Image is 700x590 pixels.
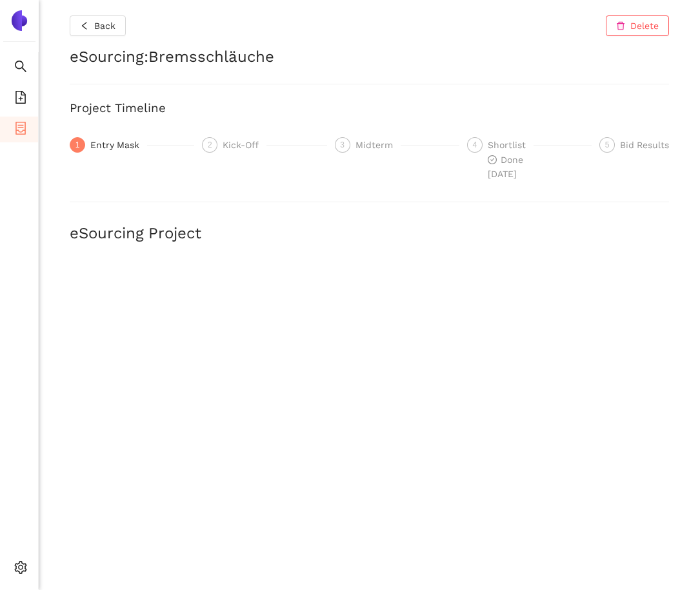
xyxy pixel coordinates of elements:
[14,86,27,112] span: file-add
[80,21,89,32] span: left
[620,140,669,150] span: Bid Results
[616,21,625,32] span: delete
[355,137,401,153] div: Midterm
[630,19,659,33] span: Delete
[488,137,534,153] div: Shortlist
[605,140,610,149] span: 5
[70,46,669,68] h2: eSourcing : Bremsschläuche
[488,155,497,164] span: check-circle
[14,557,27,582] span: setting
[340,140,345,149] span: 3
[14,117,27,143] span: container
[488,155,523,179] span: Done [DATE]
[70,223,669,245] h2: eSourcing Project
[223,137,266,153] div: Kick-Off
[70,15,126,36] button: leftBack
[472,140,477,149] span: 4
[9,10,30,31] img: Logo
[75,140,80,149] span: 1
[70,100,669,117] h3: Project Timeline
[606,15,669,36] button: deleteDelete
[94,19,115,33] span: Back
[14,55,27,81] span: search
[90,137,147,153] div: Entry Mask
[208,140,212,149] span: 2
[202,137,326,153] div: 2Kick-Off
[70,137,194,153] div: 1Entry Mask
